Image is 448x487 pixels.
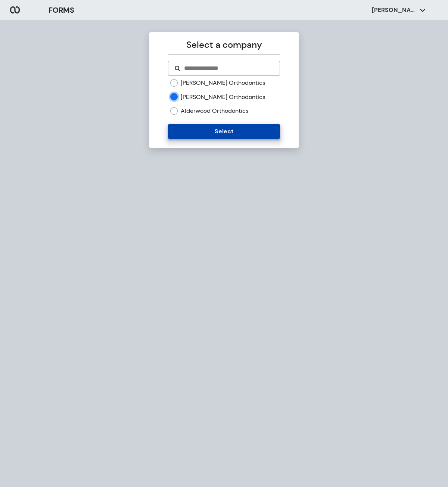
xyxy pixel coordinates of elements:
[49,4,74,16] h3: FORMS
[181,93,265,101] label: [PERSON_NAME] Orthodontics
[372,6,417,14] p: [PERSON_NAME]
[181,79,265,87] label: [PERSON_NAME] Orthodontics
[181,107,249,115] label: Alderwood Orthodontics
[168,38,280,52] p: Select a company
[183,64,273,73] input: Search
[168,124,280,139] button: Select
